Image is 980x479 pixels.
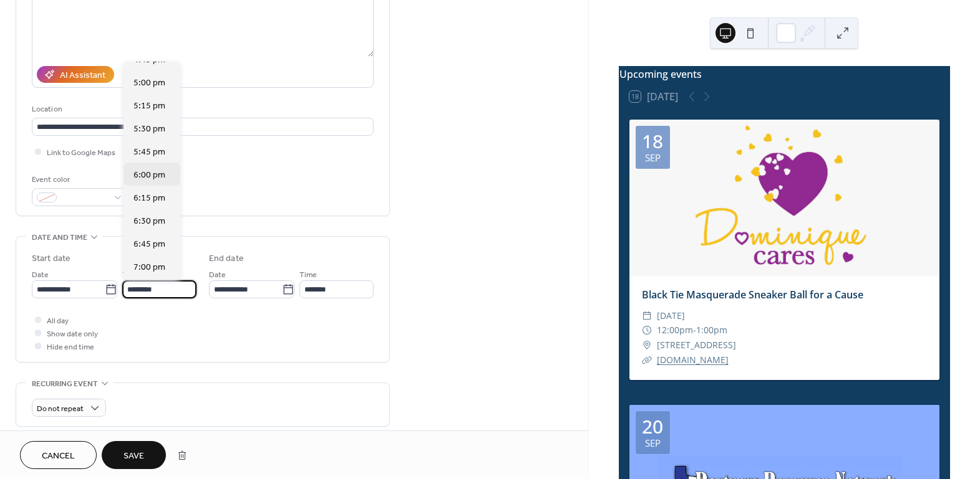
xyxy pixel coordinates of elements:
[642,338,652,353] div: ​
[209,252,244,265] div: End date
[47,146,115,159] span: Link to Google Maps
[47,315,69,328] span: All day
[642,417,663,436] div: 20
[133,191,165,204] span: 6:15 pm
[32,103,371,116] div: Location
[657,308,685,323] span: [DATE]
[209,268,226,282] span: Date
[47,328,98,341] span: Show date only
[133,145,165,158] span: 5:45 pm
[37,402,84,416] span: Do not repeat
[47,341,94,354] span: Hide end time
[642,132,663,151] div: 18
[133,260,165,273] span: 7:00 pm
[657,354,729,366] a: [DOMAIN_NAME]
[299,268,317,282] span: Time
[42,450,75,463] span: Cancel
[20,441,97,469] button: Cancel
[102,441,166,469] button: Save
[642,288,863,301] a: Black Tie Masquerade Sneaker Ball for a Cause
[133,99,165,112] span: 5:15 pm
[133,122,165,135] span: 5:30 pm
[133,237,165,250] span: 6:45 pm
[642,323,652,338] div: ​
[60,69,105,82] div: AI Assistant
[32,231,87,244] span: Date and time
[133,76,165,89] span: 5:00 pm
[642,308,652,323] div: ​
[619,67,949,82] div: Upcoming events
[696,323,727,338] span: 1:00pm
[32,252,70,265] div: Start date
[133,168,165,181] span: 6:00 pm
[133,214,165,227] span: 6:30 pm
[645,439,661,448] div: Sep
[124,450,144,463] span: Save
[37,66,114,83] button: AI Assistant
[657,338,736,353] span: [STREET_ADDRESS]
[32,268,49,282] span: Date
[32,377,98,391] span: Recurring event
[122,268,140,282] span: Time
[645,153,661,163] div: Sep
[657,323,693,338] span: 12:00pm
[32,173,125,186] div: Event color
[693,323,696,338] span: -
[642,353,652,368] div: ​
